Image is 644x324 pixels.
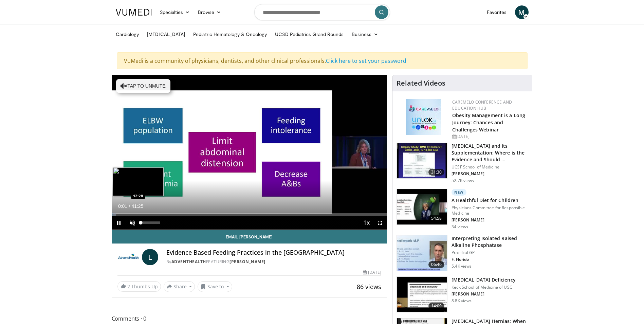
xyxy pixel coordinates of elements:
[117,249,139,265] img: AdventHealth
[428,215,445,222] span: 54:58
[452,250,528,255] p: Practical GP
[198,281,232,292] button: Save to
[373,216,387,230] button: Fullscreen
[112,314,387,323] span: Comments 0
[452,189,466,196] p: New
[142,249,158,265] a: L
[515,5,529,19] a: M
[397,189,447,224] img: 5184f339-d0ad-4378-8a16-704b6409913e.150x105_q85_crop-smart_upscale.jpg
[156,5,194,19] a: Specialties
[360,216,373,230] button: Playback Rate
[397,79,445,87] h4: Related Videos
[452,99,512,111] a: CaReMeLO Conference and Education Hub
[397,143,447,178] img: 4bb25b40-905e-443e-8e37-83f056f6e86e.150x105_q85_crop-smart_upscale.jpg
[112,213,387,216] div: Progress Bar
[452,112,525,133] a: Obesity Management is a Long Journey: Chances and Challenges Webinar
[143,28,189,41] a: [MEDICAL_DATA]
[452,164,528,170] p: UCSF School of Medicine
[254,4,390,20] input: Search topics, interventions
[452,235,528,249] h3: Interpreting Isolated Raised Alkaline Phosphatase
[452,217,528,223] p: [PERSON_NAME]
[452,298,472,304] p: 8.8K views
[271,28,348,41] a: UCSD Pediatrics Grand Rounds
[189,28,271,41] a: Pediatric Hematology & Oncology
[428,261,445,268] span: 06:40
[397,143,528,183] a: 31:30 [MEDICAL_DATA] and its Supplementation: Where is the Evidence and Should … UCSF School of M...
[112,75,387,230] video-js: Video Player
[406,99,441,135] img: 45df64a9-a6de-482c-8a90-ada250f7980c.png.150x105_q85_autocrop_double_scale_upscale_version-0.2.jpg
[397,276,528,312] a: 14:09 [MEDICAL_DATA] Deficiency Keck School of Medicine of USC [PERSON_NAME] 8.8K views
[348,28,382,41] a: Business
[397,277,447,312] img: fca3ca78-03ee-44d9-aee4-02e6f15d297e.150x105_q85_crop-smart_upscale.jpg
[113,167,164,196] img: image.jpeg
[452,197,528,204] h3: A Healthful Diet for Children
[129,203,130,209] span: /
[452,257,528,262] p: F. Florido
[112,216,126,230] button: Pause
[428,303,445,309] span: 14:09
[118,203,127,209] span: 0:01
[428,169,445,176] span: 31:30
[112,230,387,244] a: Email [PERSON_NAME]
[194,5,225,19] a: Browse
[117,52,528,69] div: VuMedi is a community of physicians, dentists, and other clinical professionals.
[452,133,527,140] div: [DATE]
[452,143,528,163] h3: [MEDICAL_DATA] and its Supplementation: Where is the Evidence and Should …
[116,9,152,16] img: VuMedi Logo
[397,235,447,271] img: 6a4ee52d-0f16-480d-a1b4-8187386ea2ed.150x105_q85_crop-smart_upscale.jpg
[131,203,143,209] span: 41:25
[452,285,516,290] p: Keck School of Medicine of USC
[126,216,139,230] button: Unmute
[164,281,195,292] button: Share
[171,259,206,265] a: AdventHealth
[452,178,474,183] p: 52.7K views
[452,276,516,283] h3: [MEDICAL_DATA] Deficiency
[397,189,528,230] a: 54:58 New A Healthful Diet for Children Physicians Committee for Responsible Medicine [PERSON_NAM...
[452,205,528,216] p: Physicians Committee for Responsible Medicine
[397,235,528,271] a: 06:40 Interpreting Isolated Raised Alkaline Phosphatase Practical GP F. Florido 5.4K views
[229,259,265,265] a: [PERSON_NAME]
[166,249,382,256] h4: Evidence Based Feeding Practices in the [GEOGRAPHIC_DATA]
[452,264,472,269] p: 5.4K views
[363,269,381,275] div: [DATE]
[116,79,170,93] button: Tap to unmute
[127,283,130,290] span: 2
[326,57,406,65] a: Click here to set your password
[357,283,381,291] span: 86 views
[483,5,511,19] a: Favorites
[112,28,143,41] a: Cardiology
[452,171,528,177] p: [PERSON_NAME]
[117,281,161,292] a: 2 Thumbs Up
[452,291,516,297] p: [PERSON_NAME]
[141,221,160,224] div: Volume Level
[452,224,468,230] p: 34 views
[166,259,382,265] div: By FEATURING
